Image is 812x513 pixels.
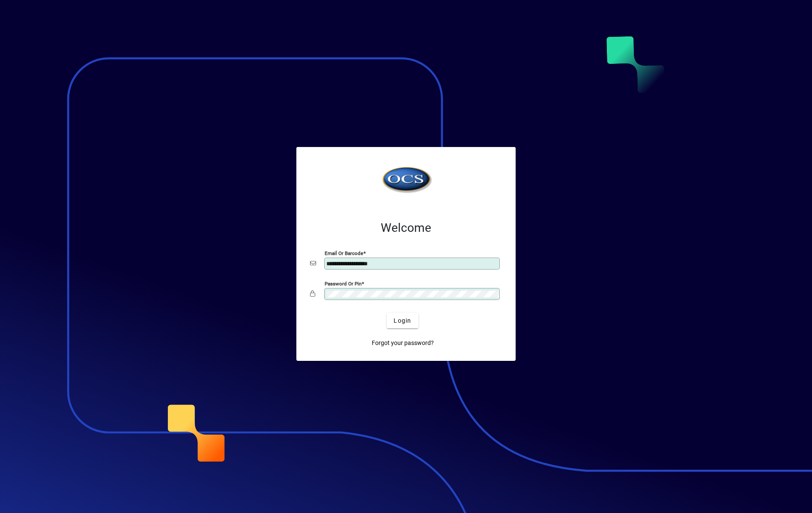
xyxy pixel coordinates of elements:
[325,250,363,256] mat-label: Email or Barcode
[310,221,502,235] h2: Welcome
[387,313,418,328] button: Login
[372,339,434,348] span: Forgot your password?
[325,281,361,287] mat-label: Password or Pin
[368,335,437,351] a: Forgot your password?
[394,316,411,325] span: Login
